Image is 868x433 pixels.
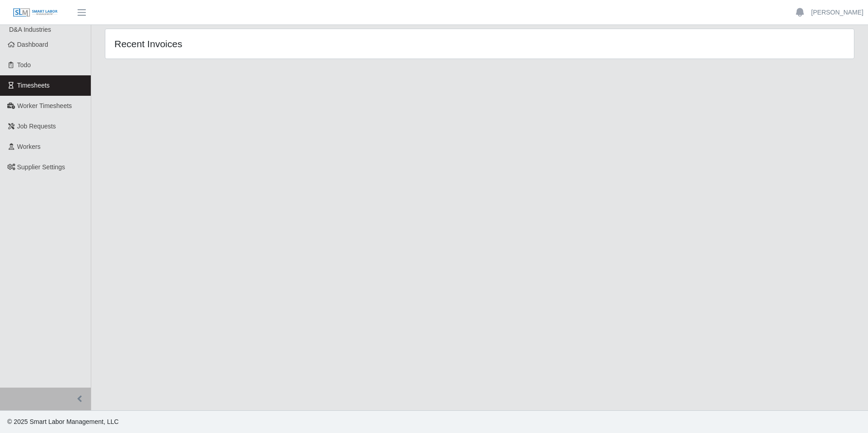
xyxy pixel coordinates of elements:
span: © 2025 Smart Labor Management, LLC [7,418,118,425]
span: Worker Timesheets [17,102,72,109]
span: Todo [17,61,31,69]
span: Workers [17,143,41,150]
img: SLM Logo [13,8,58,18]
span: Supplier Settings [17,163,65,171]
h4: Recent Invoices [114,38,411,49]
span: D&A Industries [9,26,51,33]
span: Dashboard [17,41,49,48]
a: [PERSON_NAME] [811,8,863,17]
span: Job Requests [17,123,56,130]
span: Timesheets [17,82,50,89]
